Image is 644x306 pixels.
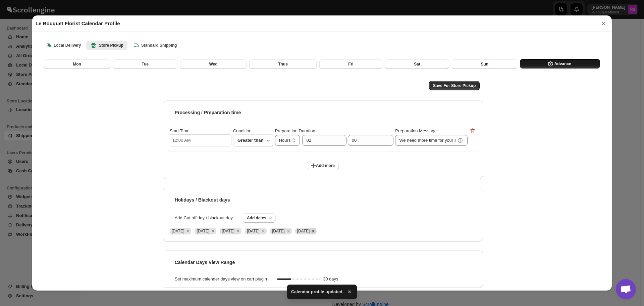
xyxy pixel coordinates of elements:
[233,134,273,146] button: Greater than
[348,135,384,146] input: MM
[323,276,338,282] p: 30 days
[247,229,260,233] span: Thu Dec 25 2025
[598,19,608,28] button: ×
[180,59,247,69] button: Wed
[414,61,420,67] span: Sat
[433,83,476,88] span: Save For Store Pickup
[275,128,315,135] p: Preparation Duration
[197,229,209,233] span: Thu Nov 27 2025
[41,41,85,50] button: Local delivery
[185,228,191,234] button: Remove Mon Sep 01 2025
[319,59,382,69] button: Fri
[247,215,266,221] span: Add dates
[175,109,241,116] h5: Processing / Preparation time
[209,61,217,67] span: Wed
[243,213,276,223] button: Add dates
[73,61,81,67] span: Mon
[36,20,120,27] h2: Le Bouquet Florist Calendar Profile
[395,135,455,146] input: Your message here
[310,228,316,234] button: Remove Sat Aug 16 2025
[554,61,571,67] span: Advance
[285,228,291,234] button: Remove Thu Jan 01 2026
[297,229,310,233] span: Sat Aug 16 2025
[133,42,177,49] b: Standard Shipping
[175,196,230,203] h5: Holidays / Blackout days
[307,161,339,170] button: ➕Add more
[385,59,449,69] button: Sat
[395,128,437,135] p: Preparation Message
[86,41,127,50] button: Store pickup
[233,128,252,134] span: Condition
[222,229,234,233] span: Fri Nov 28 2025
[302,135,336,146] input: HH
[272,229,285,233] span: Thu Jan 01 2026
[129,41,181,50] button: Standard delivery
[452,59,517,69] button: Sun
[170,128,190,134] p: Start Time
[172,229,184,233] span: Mon Sep 01 2025
[142,61,148,67] span: Tue
[278,61,288,67] span: Thus
[168,276,274,282] span: Set maximum calender days view on cart plugin
[44,59,110,69] button: Mon
[45,42,81,49] b: Local Delivery
[429,81,480,90] button: Save For Store Pickup
[237,136,264,144] span: Greater than
[235,228,241,234] button: Remove Fri Nov 28 2025
[113,59,177,69] button: Tue
[481,61,488,67] span: Sun
[520,59,600,69] button: Advance
[249,59,317,69] button: Thus
[616,279,636,299] a: Open chat
[348,61,353,67] span: Fri
[168,215,239,221] span: Add Cut off day / blackout day
[291,289,344,295] span: Calendar profile updated.
[260,228,266,234] button: Remove Thu Dec 25 2025
[311,163,335,168] span: ➕Add more
[301,135,393,146] div: :
[90,42,123,49] b: Store Pickup
[210,228,216,234] button: Remove Thu Nov 27 2025
[175,259,235,266] h5: Calendar Days View Range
